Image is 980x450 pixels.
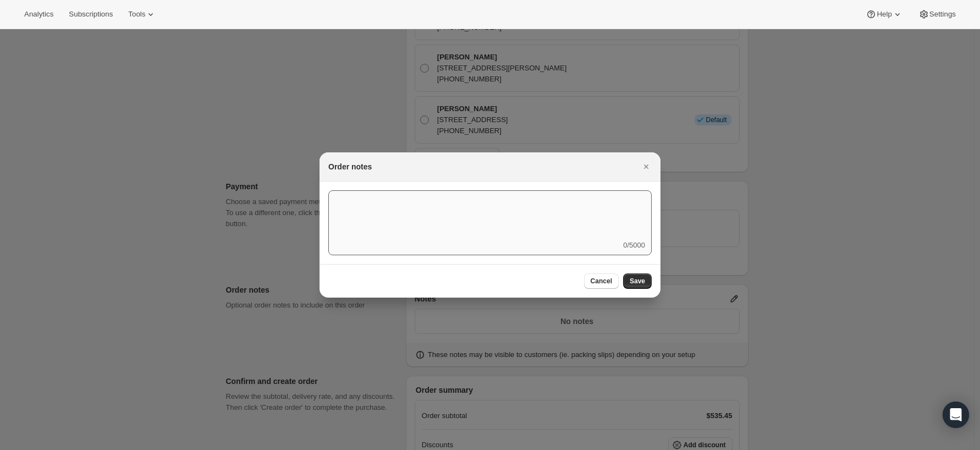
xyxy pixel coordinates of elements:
[122,7,163,22] button: Tools
[328,161,372,172] h2: Order notes
[69,10,113,19] span: Subscriptions
[62,7,119,22] button: Subscriptions
[859,7,909,22] button: Help
[24,10,53,19] span: Analytics
[623,273,652,289] button: Save
[591,277,612,286] span: Cancel
[630,277,645,286] span: Save
[584,273,619,289] button: Cancel
[638,159,654,174] button: Close
[912,7,962,22] button: Settings
[877,10,891,19] span: Help
[18,7,60,22] button: Analytics
[943,402,969,428] div: Open Intercom Messenger
[128,10,145,19] span: Tools
[929,10,956,19] span: Settings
